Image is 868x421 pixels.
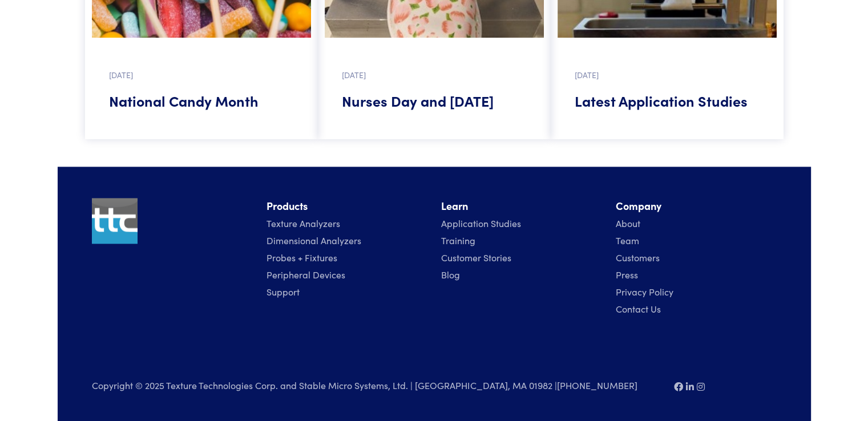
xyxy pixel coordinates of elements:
a: About [616,217,640,229]
li: Company [616,198,777,214]
p: Copyright © 2025 Texture Technologies Corp. and Stable Micro Systems, Ltd. | [GEOGRAPHIC_DATA], M... [92,378,660,393]
a: Texture Analyzers [267,217,340,229]
a: Training [441,234,475,246]
a: [PHONE_NUMBER] [557,379,637,391]
a: Support [267,285,300,298]
a: Nurses Day and [DATE] [342,91,527,111]
a: Dimensional Analyzers [267,234,361,246]
a: Press [616,268,638,281]
a: Peripheral Devices [267,268,345,281]
a: Privacy Policy [616,285,673,298]
p: [DATE] [342,68,527,81]
a: Latest Application Studies [575,91,760,111]
a: Probes + Fixtures [267,251,337,264]
a: Customers [616,251,660,264]
p: [DATE] [575,68,760,81]
li: Learn [441,198,602,214]
a: National Candy Month [109,91,294,111]
a: Contact Us [616,302,661,315]
a: Blog [441,268,460,281]
a: Team [616,234,639,246]
a: Application Studies [441,217,521,229]
a: Customer Stories [441,251,511,264]
img: ttc_logo_1x1_v1.0.png [92,198,138,244]
p: [DATE] [109,68,294,81]
li: Products [267,198,427,214]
